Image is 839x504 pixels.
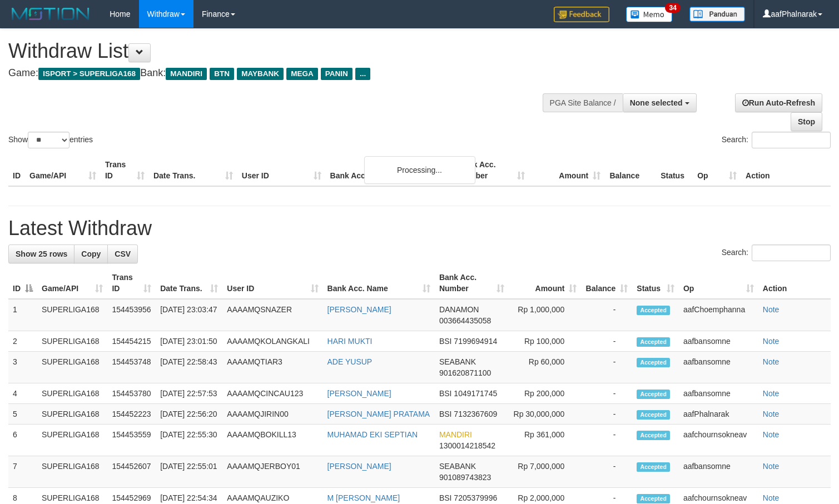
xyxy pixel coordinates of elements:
th: Status: activate to sort column ascending [632,267,679,299]
input: Search: [752,244,831,261]
td: [DATE] 22:55:01 [156,456,222,488]
th: Date Trans.: activate to sort column ascending [156,267,222,299]
td: - [581,456,632,488]
input: Search: [752,132,831,148]
a: ADE YUSUP [327,357,373,366]
span: Accepted [637,410,670,420]
td: SUPERLIGA168 [37,383,107,404]
a: [PERSON_NAME] [327,389,391,398]
td: 154453559 [107,425,156,456]
td: aafchournsokneav [679,425,758,456]
span: SEABANK [439,357,476,366]
th: Op [693,154,741,186]
td: - [581,425,632,456]
td: 3 [8,352,37,383]
td: [DATE] 22:56:20 [156,404,222,425]
span: Accepted [637,337,670,347]
td: AAAAMQSNAZER [222,299,322,331]
span: BSI [439,410,452,418]
span: Copy 7205379996 to clipboard [454,493,497,502]
span: CSV [115,249,131,258]
a: Stop [791,112,822,131]
td: - [581,331,632,352]
a: Note [763,410,780,418]
td: Rp 100,000 [509,331,582,352]
th: User ID [237,154,326,186]
td: AAAAMQTIAR3 [222,352,322,383]
span: Copy 1300014218542 to clipboard [439,441,495,450]
a: HARI MUKTI [327,337,373,346]
span: Accepted [637,462,670,472]
td: 1 [8,299,37,331]
th: Bank Acc. Name: activate to sort column ascending [323,267,435,299]
a: Note [763,305,780,314]
span: Accepted [637,494,670,503]
span: Accepted [637,358,670,367]
td: - [581,352,632,383]
a: Note [763,493,780,502]
td: 154453780 [107,383,156,404]
td: AAAAMQCINCAU123 [222,383,322,404]
label: Show entries [8,132,93,148]
th: ID [8,154,25,186]
td: AAAAMQBOKILL13 [222,425,322,456]
a: Show 25 rows [8,244,75,263]
td: SUPERLIGA168 [37,331,107,352]
h1: Withdraw List [8,40,548,62]
span: Copy 1049171745 to clipboard [454,389,497,398]
a: Note [763,462,780,471]
span: SEABANK [439,462,476,471]
td: - [581,299,632,331]
th: Action [741,154,831,186]
td: [DATE] 23:03:47 [156,299,222,331]
th: User ID: activate to sort column ascending [222,267,322,299]
td: 7 [8,456,37,488]
span: Copy [81,249,101,258]
label: Search: [722,132,831,148]
td: 154452223 [107,404,156,425]
th: Status [656,154,693,186]
td: SUPERLIGA168 [37,404,107,425]
span: Copy 003664435058 to clipboard [439,316,491,325]
span: MAYBANK [237,68,284,80]
td: AAAAMQKOLANGKALI [222,331,322,352]
td: SUPERLIGA168 [37,352,107,383]
a: Note [763,430,780,439]
span: Copy 7199694914 to clipboard [454,337,497,346]
th: Bank Acc. Number [454,154,529,186]
span: Copy 901620871100 to clipboard [439,368,491,377]
td: 6 [8,425,37,456]
td: 154453956 [107,299,156,331]
a: Copy [74,244,108,263]
th: Trans ID [101,154,149,186]
span: DANAMON [439,305,479,314]
td: 154454215 [107,331,156,352]
td: 154453748 [107,352,156,383]
td: [DATE] 23:01:50 [156,331,222,352]
span: 34 [665,3,680,13]
a: [PERSON_NAME] [327,305,391,314]
th: Bank Acc. Number: activate to sort column ascending [435,267,509,299]
a: Note [763,357,780,366]
span: Show 25 rows [16,249,67,258]
td: [DATE] 22:55:30 [156,425,222,456]
td: AAAAMQJERBOY01 [222,456,322,488]
td: SUPERLIGA168 [37,456,107,488]
td: aafChoemphanna [679,299,758,331]
th: Amount [529,154,605,186]
span: Accepted [637,306,670,315]
th: Date Trans. [149,154,237,186]
td: Rp 1,000,000 [509,299,582,331]
span: None selected [630,98,683,107]
td: aafbansomne [679,352,758,383]
td: aafbansomne [679,331,758,352]
a: Note [763,389,780,398]
span: MANDIRI [439,430,472,439]
span: BSI [439,337,452,346]
img: Button%20Memo.svg [626,7,673,22]
span: PANIN [321,68,353,80]
a: Note [763,337,780,346]
th: Game/API: activate to sort column ascending [37,267,107,299]
span: BSI [439,389,452,398]
td: Rp 30,000,000 [509,404,582,425]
